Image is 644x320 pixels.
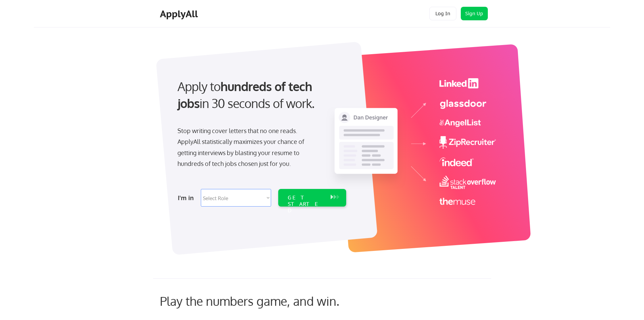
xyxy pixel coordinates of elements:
div: Play the numbers game, and win. [160,294,369,308]
div: I'm in [178,192,197,203]
button: Sign Up [461,7,488,20]
div: ApplyAll [160,8,200,20]
button: Log In [429,7,456,20]
div: Stop writing cover letters that no one reads. ApplyAll statistically maximizes your chance of get... [177,125,316,169]
div: GET STARTED [288,194,324,214]
div: Apply to in 30 seconds of work. [177,78,343,112]
strong: hundreds of tech jobs [177,79,315,111]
